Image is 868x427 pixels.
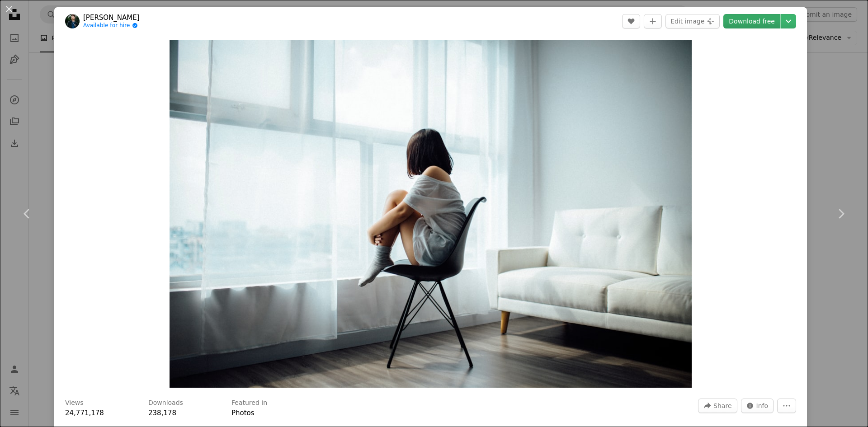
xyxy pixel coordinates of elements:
span: 24,771,178 [65,409,104,417]
a: Photos [231,409,255,417]
button: Share this image [698,399,737,413]
button: Edit image [665,14,720,28]
img: woman sitting on black chair in front of glass-panel window with white curtains [170,40,692,388]
a: Download free [723,14,780,28]
a: Available for hire [83,22,140,29]
a: Next [814,170,868,257]
h3: Downloads [148,399,183,408]
button: More Actions [777,399,796,413]
button: Add to Collection [644,14,662,28]
h3: Featured in [231,399,267,408]
button: Zoom in on this image [170,40,692,388]
span: Share [713,399,731,413]
button: Stats about this image [741,399,774,413]
a: [PERSON_NAME] [83,13,140,22]
button: Choose download size [781,14,796,28]
span: Info [756,399,769,413]
button: Like [622,14,640,28]
img: Go to Anthony Tran's profile [65,14,80,28]
span: 238,178 [148,409,176,417]
h3: Views [65,399,84,408]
